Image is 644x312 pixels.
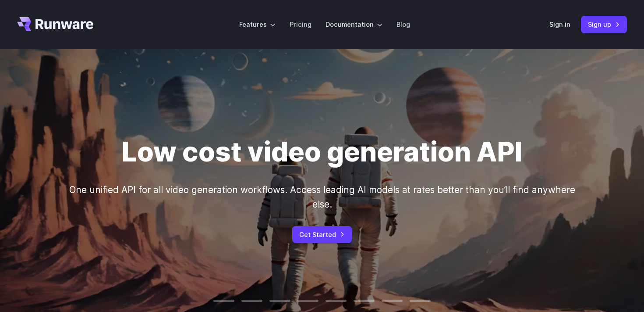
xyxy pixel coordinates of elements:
[326,19,382,29] label: Documentation
[239,19,276,29] label: Features
[17,17,93,31] a: Go to /
[396,19,410,29] a: Blog
[581,16,627,33] a: Sign up
[549,19,570,29] a: Sign in
[290,19,311,29] a: Pricing
[122,136,522,169] h1: Low cost video generation API
[64,183,580,212] p: One unified API for all video generation workflows. Access leading AI models at rates better than...
[292,226,352,243] a: Get Started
